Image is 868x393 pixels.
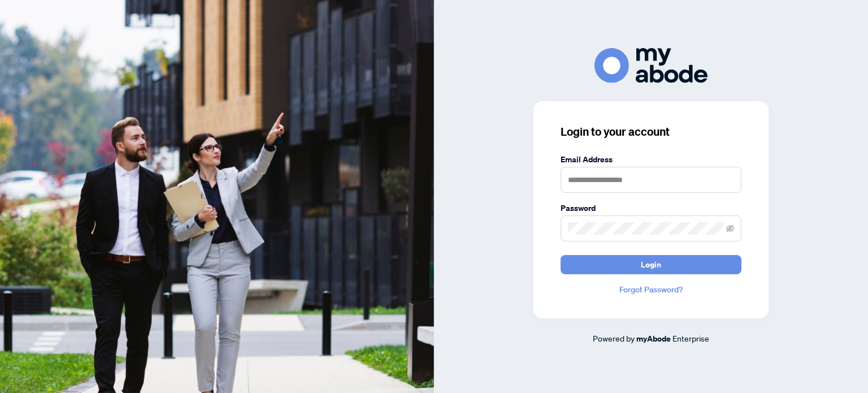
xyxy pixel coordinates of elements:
[561,124,741,140] h3: Login to your account
[561,283,741,296] a: Forgot Password?
[561,202,741,214] label: Password
[726,224,734,232] span: eye-invisible
[561,255,741,274] button: Login
[594,48,708,83] img: ma-logo
[561,153,741,166] label: Email Address
[636,332,671,345] a: myAbode
[672,333,709,343] span: Enterprise
[593,333,635,343] span: Powered by
[641,256,661,274] span: Login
